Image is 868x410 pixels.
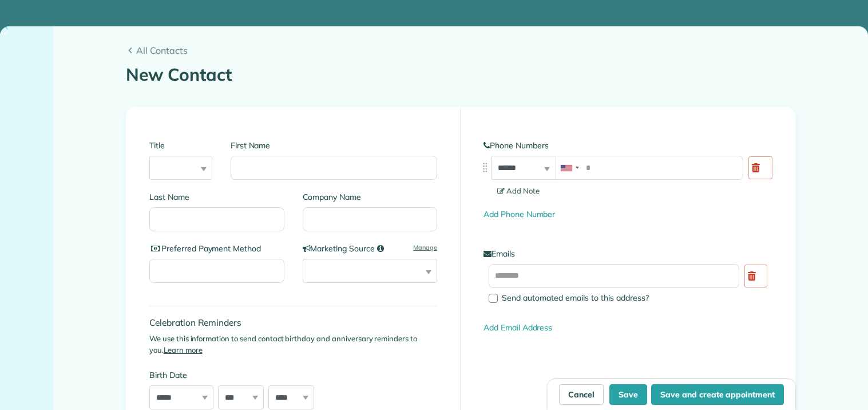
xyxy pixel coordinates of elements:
[149,318,437,328] h4: Celebration Reminders
[479,161,491,174] img: drag_indicator-119b368615184ecde3eda3c64c821f6cf29d3e2b97b89ee44bc31753036683e5.png
[651,384,784,405] button: Save and create appointment
[149,333,437,356] p: We use this information to send contact birthday and anniversary reminders to you.
[609,384,647,405] button: Save
[136,44,795,57] span: All Contacts
[483,322,552,333] a: Add Email Address
[149,369,341,381] label: Birth Date
[556,156,582,179] div: United States: +1
[559,384,604,405] a: Cancel
[126,65,795,84] h1: New Contact
[483,140,772,151] label: Phone Numbers
[483,248,772,259] label: Emails
[303,191,438,203] label: Company Name
[164,345,203,354] a: Learn more
[303,243,438,254] label: Marketing Source
[126,44,795,57] a: All Contacts
[497,186,540,195] span: Add Note
[149,243,284,254] label: Preferred Payment Method
[502,293,649,303] span: Send automated emails to this address?
[149,140,212,151] label: Title
[483,209,555,219] a: Add Phone Number
[413,243,437,253] a: Manage
[231,140,437,151] label: First Name
[149,191,284,203] label: Last Name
